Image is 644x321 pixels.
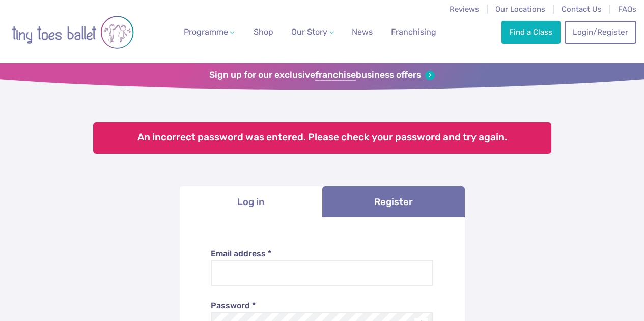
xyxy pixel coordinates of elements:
a: Register [322,186,465,217]
a: Contact Us [562,5,602,14]
img: tiny toes ballet [12,7,134,58]
a: Find a Class [501,21,561,43]
a: Sign up for our exclusivefranchisebusiness offers [209,70,435,81]
label: Email address * [211,248,433,259]
label: Password * [211,300,433,311]
span: Franchising [391,27,436,37]
span: News [352,27,373,37]
a: Programme [180,22,239,42]
a: FAQs [618,5,636,14]
div: An incorrect password was entered. Please check your password and try again. [93,122,551,154]
span: Programme [184,27,228,37]
a: Reviews [450,5,479,14]
strong: franchise [315,70,356,81]
a: Login/Register [565,21,636,43]
a: News [348,22,377,42]
a: Franchising [387,22,440,42]
a: Shop [249,22,277,42]
span: Shop [254,27,273,37]
span: Our Story [291,27,327,37]
a: Our Locations [495,5,545,14]
a: Our Story [287,22,338,42]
